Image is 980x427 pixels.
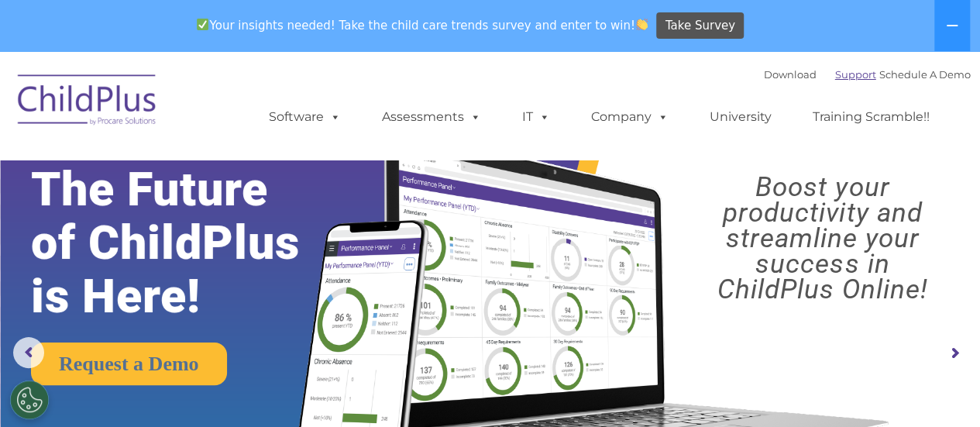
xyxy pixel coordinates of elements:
[253,102,356,133] a: Software
[879,68,971,81] a: Schedule A Demo
[797,102,945,133] a: Training Scramble!!
[764,68,817,81] a: Download
[10,64,165,141] img: ChildPlus by Procare Solutions
[576,102,684,133] a: Company
[677,174,968,302] rs-layer: Boost your productivity and streamline your success in ChildPlus Online!
[197,19,208,30] img: ✅
[366,102,497,133] a: Assessments
[215,102,263,114] span: Last name
[10,381,49,419] button: Cookies Settings
[665,12,735,40] span: Take Survey
[764,68,971,81] font: |
[191,10,655,40] span: Your insights needed! Take the child care trends survey and enter to win!
[507,102,566,133] a: IT
[656,12,744,40] a: Take Survey
[694,102,787,133] a: University
[636,19,648,30] img: 👏
[835,68,876,81] a: Support
[215,166,281,177] span: Phone number
[31,343,227,385] a: Request a Demo
[31,163,344,323] rs-layer: The Future of ChildPlus is Here!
